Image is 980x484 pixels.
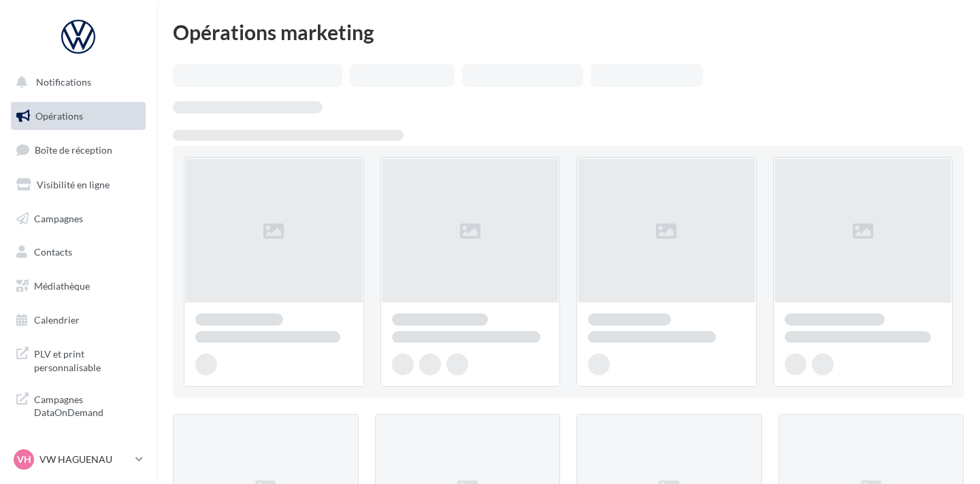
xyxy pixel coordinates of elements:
a: Boîte de réception [8,135,148,165]
span: PLV et print personnalisable [34,345,140,374]
a: Opérations [8,102,148,131]
a: Visibilité en ligne [8,171,148,199]
p: VW HAGUENAU [39,453,130,466]
span: Opérations [35,110,83,122]
span: Médiathèque [34,280,90,292]
a: Calendrier [8,306,148,334]
span: Campagnes [34,212,83,224]
span: Campagnes DataOnDemand [34,390,140,419]
span: Calendrier [34,314,80,326]
span: Boîte de réception [35,144,112,156]
a: VH VW HAGUENAU [11,447,146,472]
a: Campagnes DataOnDemand [8,385,148,425]
div: Opérations marketing [173,22,964,42]
a: Contacts [8,238,148,266]
a: PLV et print personnalisable [8,339,148,379]
span: VH [17,453,31,466]
a: Médiathèque [8,272,148,300]
span: Contacts [34,246,72,258]
a: Campagnes [8,205,148,233]
span: Visibilité en ligne [37,179,110,190]
span: Notifications [36,76,91,88]
button: Notifications [8,68,143,97]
